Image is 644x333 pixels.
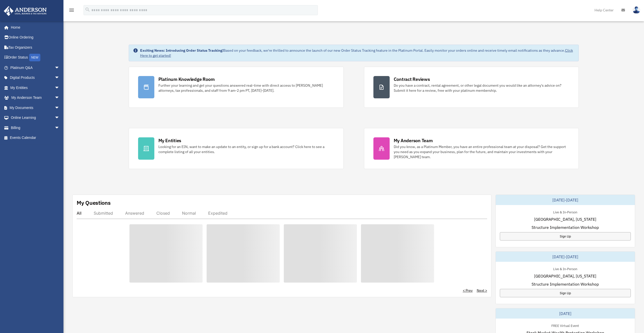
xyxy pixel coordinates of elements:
[463,288,473,293] a: < Prev
[182,211,196,216] div: Normal
[534,216,596,222] span: [GEOGRAPHIC_DATA], [US_STATE]
[55,113,65,123] span: arrow_drop_down
[534,273,596,279] span: [GEOGRAPHIC_DATA], [US_STATE]
[4,52,67,63] a: Order StatusNEW
[69,9,75,13] a: menu
[55,83,65,93] span: arrow_drop_down
[158,144,334,154] div: Looking for an EIN, want to make an update to an entity, or sign up for a bank account? Click her...
[4,63,67,73] a: Platinum Q&Aarrow_drop_down
[4,103,67,113] a: My Documentsarrow_drop_down
[394,137,433,144] div: My Anderson Team
[4,113,67,123] a: Online Learningarrow_drop_down
[129,67,344,108] a: Platinum Knowledge Room Further your learning and get your questions answered real-time with dire...
[496,252,635,262] div: [DATE]-[DATE]
[547,323,583,328] div: FREE Virtual Event
[500,232,631,240] a: Sign Up
[4,73,67,83] a: Digital Productsarrow_drop_down
[364,128,579,169] a: My Anderson Team Did you know, as a Platinum Member, you have an entire professional team at your...
[208,211,227,216] div: Expedited
[549,209,581,214] div: Live & In-Person
[477,288,487,293] a: Next >
[85,7,90,12] i: search
[129,128,344,169] a: My Entities Looking for an EIN, want to make an update to an entity, or sign up for a bank accoun...
[4,22,65,32] a: Home
[55,73,65,83] span: arrow_drop_down
[55,123,65,133] span: arrow_drop_down
[4,133,67,143] a: Events Calendar
[69,7,75,13] i: menu
[532,224,599,230] span: Structure Implementation Workshop
[496,308,635,319] div: [DATE]
[125,211,144,216] div: Answered
[394,144,570,159] div: Did you know, as a Platinum Member, you have an entire professional team at your disposal? Get th...
[140,48,573,58] a: Click Here to get started!
[140,48,575,58] div: Based on your feedback, we're thrilled to announce the launch of our new Order Status Tracking fe...
[394,76,430,82] div: Contract Reviews
[4,83,67,93] a: My Entitiesarrow_drop_down
[94,211,113,216] div: Submitted
[394,83,570,93] div: Do you have a contract, rental agreement, or other legal document you would like an attorney's ad...
[4,42,67,52] a: Tax Organizers
[2,6,48,16] img: Anderson Advisors Platinum Portal
[55,63,65,73] span: arrow_drop_down
[29,54,40,61] div: NEW
[156,211,170,216] div: Closed
[140,48,223,53] strong: Exciting News: Introducing Order Status Tracking!
[532,281,599,287] span: Structure Implementation Workshop
[158,76,215,82] div: Platinum Knowledge Room
[77,211,81,216] div: All
[158,83,334,93] div: Further your learning and get your questions answered real-time with direct access to [PERSON_NAM...
[500,289,631,297] a: Sign Up
[549,266,581,271] div: Live & In-Person
[158,137,181,144] div: My Entities
[633,6,640,14] img: User Pic
[77,199,111,207] div: My Questions
[4,93,67,103] a: My Anderson Teamarrow_drop_down
[55,93,65,103] span: arrow_drop_down
[4,32,67,43] a: Online Ordering
[364,67,579,108] a: Contract Reviews Do you have a contract, rental agreement, or other legal document you would like...
[55,103,65,113] span: arrow_drop_down
[4,123,67,133] a: Billingarrow_drop_down
[496,195,635,205] div: [DATE]-[DATE]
